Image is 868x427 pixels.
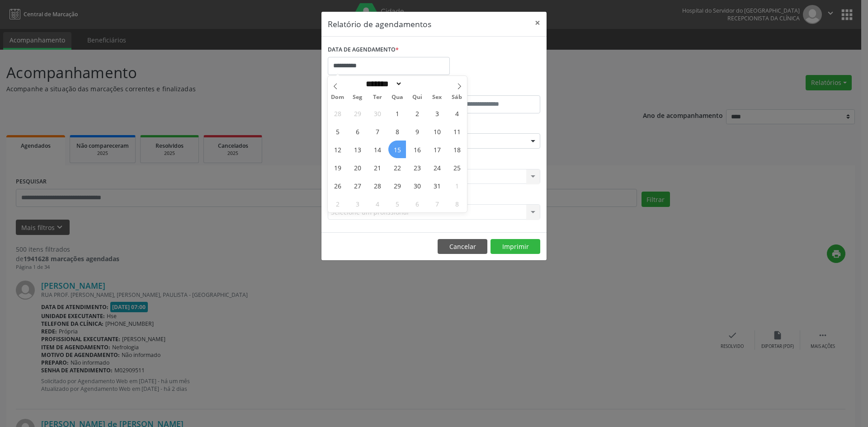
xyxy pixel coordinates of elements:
span: Outubro 29, 2025 [388,177,406,194]
span: Outubro 31, 2025 [428,177,446,194]
select: Month [363,79,402,89]
label: ATÉ [436,81,540,95]
span: Outubro 8, 2025 [388,122,406,140]
span: Outubro 30, 2025 [408,177,426,194]
span: Novembro 2, 2025 [329,195,346,212]
span: Outubro 3, 2025 [428,104,446,122]
span: Outubro 28, 2025 [368,177,386,194]
span: Outubro 16, 2025 [408,141,426,158]
label: DATA DE AGENDAMENTO [328,43,399,57]
span: Setembro 28, 2025 [329,104,346,122]
span: Setembro 29, 2025 [349,104,366,122]
span: Novembro 8, 2025 [448,195,466,212]
span: Outubro 7, 2025 [368,122,386,140]
span: Seg [348,94,368,100]
span: Outubro 27, 2025 [349,177,366,194]
span: Novembro 1, 2025 [448,177,466,194]
button: Cancelar [438,239,487,254]
span: Sáb [447,94,467,100]
span: Ter [368,94,387,100]
span: Outubro 26, 2025 [329,177,346,194]
span: Outubro 1, 2025 [388,104,406,122]
span: Outubro 22, 2025 [388,159,406,176]
span: Outubro 15, 2025 [388,141,406,158]
span: Outubro 18, 2025 [448,141,466,158]
span: Outubro 2, 2025 [408,104,426,122]
span: Setembro 30, 2025 [368,104,386,122]
span: Dom [328,94,348,100]
span: Outubro 17, 2025 [428,141,446,158]
span: Outubro 9, 2025 [408,122,426,140]
span: Outubro 5, 2025 [329,122,346,140]
span: Novembro 5, 2025 [388,195,406,212]
span: Qui [407,94,427,100]
span: Outubro 12, 2025 [329,141,346,158]
button: Imprimir [491,239,540,254]
span: Outubro 6, 2025 [349,122,366,140]
span: Sex [427,94,447,100]
span: Novembro 6, 2025 [408,195,426,212]
span: Qua [387,94,407,100]
h5: Relatório de agendamentos [328,18,431,30]
span: Outubro 13, 2025 [349,141,366,158]
span: Outubro 4, 2025 [448,104,466,122]
span: Novembro 4, 2025 [368,195,386,212]
span: Outubro 10, 2025 [428,122,446,140]
button: Close [528,12,547,34]
span: Outubro 19, 2025 [329,159,346,176]
input: Year [402,79,432,89]
span: Novembro 3, 2025 [349,195,366,212]
span: Outubro 14, 2025 [368,141,386,158]
span: Outubro 11, 2025 [448,122,466,140]
span: Outubro 25, 2025 [448,159,466,176]
span: Outubro 21, 2025 [368,159,386,176]
span: Outubro 20, 2025 [349,159,366,176]
span: Outubro 24, 2025 [428,159,446,176]
span: Outubro 23, 2025 [408,159,426,176]
span: Novembro 7, 2025 [428,195,446,212]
